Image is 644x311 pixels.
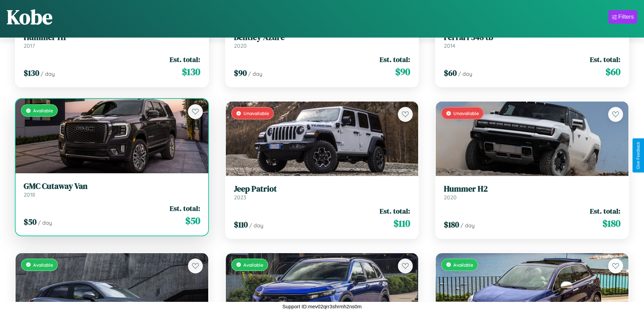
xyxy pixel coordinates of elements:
span: Est. total: [590,206,620,216]
span: Est. total: [380,54,410,64]
span: Est. total: [590,54,620,64]
h3: Ferrari 348 tb [444,32,620,42]
span: / day [38,219,52,226]
span: $ 90 [234,67,247,79]
a: Bentley Azure2020 [234,32,410,49]
span: Unavailable [243,110,269,116]
h3: Hummer H1 [24,32,200,42]
h1: Kobe [7,3,52,31]
span: / day [458,70,472,77]
a: Jeep Patriot2023 [234,184,410,201]
span: 2020 [444,194,457,201]
span: 2017 [24,42,35,49]
span: 2018 [24,191,35,198]
span: Est. total: [170,54,200,64]
h3: Bentley Azure [234,32,410,42]
p: Support ID: mev02qrr3shrmh2ns0m [282,302,361,311]
h3: GMC Cutaway Van [24,181,200,191]
span: / day [248,70,262,77]
div: Give Feedback [636,142,641,169]
span: Available [243,262,263,268]
span: $ 110 [393,217,410,230]
span: $ 60 [444,67,457,79]
h3: Jeep Patriot [234,184,410,194]
span: $ 90 [395,65,410,79]
span: $ 130 [24,67,39,79]
span: $ 50 [24,216,37,227]
button: Filters [609,10,637,24]
a: Ferrari 348 tb2014 [444,32,620,49]
span: Available [33,108,53,113]
h3: Hummer H2 [444,184,620,194]
span: 2020 [234,42,247,49]
span: Available [33,262,53,268]
span: $ 110 [234,219,248,230]
a: Hummer H22020 [444,184,620,201]
span: / day [460,222,475,229]
a: Hummer H12017 [24,32,200,49]
span: $ 180 [444,219,459,230]
span: Est. total: [380,206,410,216]
span: 2023 [234,194,246,201]
span: $ 130 [182,65,200,79]
span: $ 180 [602,217,620,230]
a: GMC Cutaway Van2018 [24,181,200,198]
span: $ 60 [605,65,620,79]
span: Available [453,262,473,268]
span: $ 50 [185,214,200,227]
span: / day [41,70,55,77]
span: 2014 [444,42,455,49]
span: / day [249,222,263,229]
span: Unavailable [453,110,479,116]
div: Filters [618,14,634,20]
span: Est. total: [170,203,200,213]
